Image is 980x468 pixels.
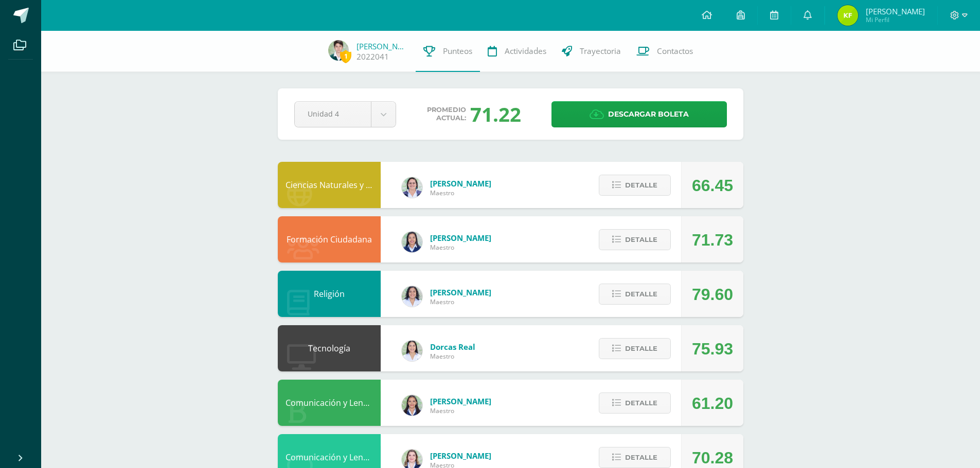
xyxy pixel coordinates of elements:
[278,271,381,317] div: Religión
[625,285,657,304] span: Detalle
[838,5,858,26] img: ba5e6f670b99f2225e0936995edee68a.png
[580,46,621,57] span: Trayectoria
[692,326,733,372] div: 75.93
[430,342,475,352] span: Dorcas Real
[430,287,491,297] span: [PERSON_NAME]
[866,15,925,24] span: Mi Perfil
[599,447,671,468] button: Detalle
[657,46,693,57] span: Contactos
[278,325,381,371] div: Tecnología
[692,380,733,426] div: 61.20
[278,162,381,208] div: Ciencias Naturales y Tecnología
[551,101,727,127] a: Descargar boleta
[599,175,671,196] button: Detalle
[430,396,491,406] span: [PERSON_NAME]
[430,178,491,189] span: [PERSON_NAME]
[625,448,657,467] span: Detalle
[427,106,466,122] span: Promedio actual:
[430,406,491,415] span: Maestro
[340,50,351,63] span: 1
[554,31,629,72] a: Trayectoria
[402,286,422,307] img: 5833435b0e0c398ee4b261d46f102b9b.png
[402,341,422,361] img: be86f1430f5fbfb0078a79d329e704bb.png
[470,101,521,127] div: 71.22
[402,177,422,198] img: 7f3683f90626f244ba2c27139dbb4749.png
[480,31,554,72] a: Actividades
[599,392,671,414] button: Detalle
[866,6,925,16] span: [PERSON_NAME]
[599,338,671,359] button: Detalle
[430,243,491,252] span: Maestro
[328,40,349,61] img: b6d498a37fa1c61bf10caf9f4d64364f.png
[416,31,480,72] a: Punteos
[692,217,733,263] div: 71.73
[308,102,358,126] span: Unidad 4
[505,46,546,57] span: Actividades
[599,229,671,250] button: Detalle
[430,352,475,361] span: Maestro
[692,162,733,209] div: 66.45
[357,41,408,51] a: [PERSON_NAME]
[692,271,733,317] div: 79.60
[278,216,381,263] div: Formación Ciudadana
[357,51,389,62] a: 2022041
[430,451,491,461] span: [PERSON_NAME]
[625,230,657,249] span: Detalle
[402,232,422,252] img: 0720b70caab395a5f554da48e8831271.png
[278,380,381,426] div: Comunicación y Lenguaje L1
[625,394,657,413] span: Detalle
[430,297,491,306] span: Maestro
[443,46,472,57] span: Punteos
[629,31,701,72] a: Contactos
[402,395,422,416] img: f5c5029767746d4c9836cd884abc4dbb.png
[625,339,657,358] span: Detalle
[599,284,671,305] button: Detalle
[608,102,689,127] span: Descargar boleta
[430,233,491,243] span: [PERSON_NAME]
[430,189,491,197] span: Maestro
[625,176,657,195] span: Detalle
[295,102,396,127] a: Unidad 4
